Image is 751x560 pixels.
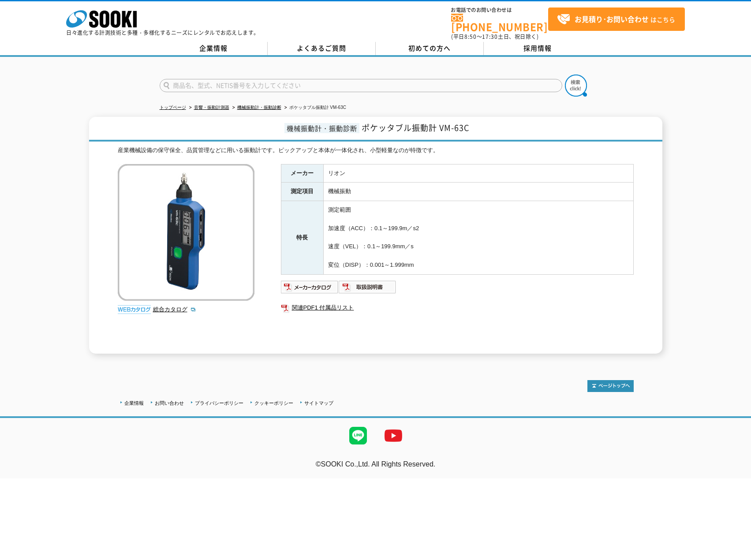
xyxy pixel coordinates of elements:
[268,42,376,55] a: よくあるご質問
[281,164,323,183] th: メーカー
[575,14,649,24] strong: お見積り･お問い合わせ
[339,280,396,294] img: 取扱説明書
[323,201,633,275] td: 測定範囲 加速度（ACC）：0.1～199.9m／s2 速度（VEL）：0.1～199.9mm／s 変位（DISP）：0.001～1.999mm
[565,75,587,97] img: btn_search.png
[155,400,184,406] a: お問い合わせ
[195,400,243,406] a: プライバシーポリシー
[118,164,254,301] img: ポケッタブル振動計 VM-63C
[339,286,396,292] a: 取扱説明書
[484,42,592,55] a: 採用情報
[281,302,634,314] a: 関連PDF1 付属品リスト
[362,122,469,134] span: ポケッタブル振動計 VM-63C
[717,470,751,477] a: テストMail
[408,43,451,53] span: 初めての方へ
[284,123,359,133] span: 機械振動計・振動診断
[194,105,229,110] a: 音響・振動計測器
[153,306,196,313] a: 総合カタログ
[482,33,498,41] span: 17:30
[160,105,186,110] a: トップページ
[451,7,548,13] span: お電話でのお問い合わせは
[304,400,333,406] a: サイトマップ
[451,14,548,32] a: [PHONE_NUMBER]
[340,418,376,453] img: LINE
[587,380,634,392] img: トップページへ
[283,103,346,112] li: ポケッタブル振動計 VM-63C
[548,7,685,31] a: お見積り･お問い合わせはこちら
[281,183,323,201] th: 測定項目
[281,280,339,294] img: メーカーカタログ
[254,400,293,406] a: クッキーポリシー
[376,418,411,453] img: YouTube
[124,400,144,406] a: 企業情報
[118,305,151,314] img: webカタログ
[237,105,281,110] a: 機械振動計・振動診断
[376,42,484,55] a: 初めての方へ
[464,33,477,41] span: 8:50
[281,201,323,275] th: 特長
[118,146,634,155] div: 産業機械設備の保守保全、品質管理などに用いる振動計です。ピックアップと本体が一体化され、小型軽量なのが特徴です。
[323,164,633,183] td: リオン
[160,79,562,92] input: 商品名、型式、NETIS番号を入力してください
[281,286,339,292] a: メーカーカタログ
[66,30,259,35] p: 日々進化する計測技術と多種・多様化するニーズにレンタルでお応えします。
[451,33,538,41] span: (平日 ～ 土日、祝日除く)
[160,42,268,55] a: 企業情報
[323,183,633,201] td: 機械振動
[557,13,675,26] span: はこちら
